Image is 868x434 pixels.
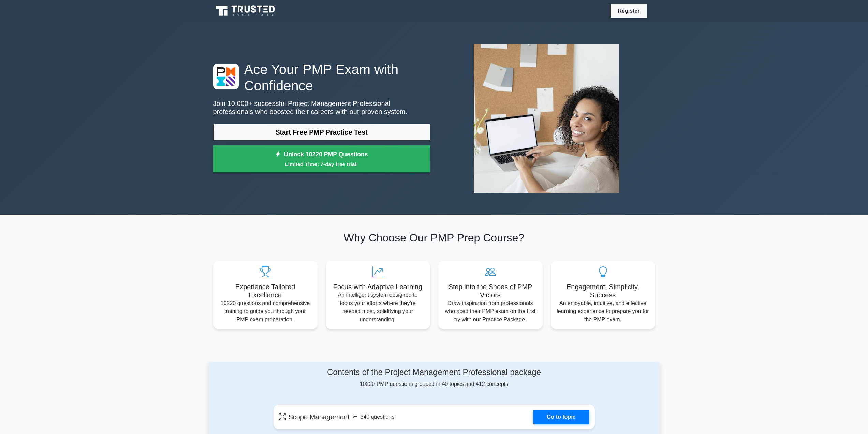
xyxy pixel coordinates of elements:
h5: Experience Tailored Excellence [219,283,312,299]
div: 10220 PMP questions grouped in 40 topics and 412 concepts [274,367,595,388]
a: Register [614,6,644,15]
h2: Why Choose Our PMP Prep Course? [213,231,655,244]
a: Go to topic [533,410,589,424]
p: Join 10,000+ successful Project Management Professional professionals who boosted their careers w... [213,99,430,116]
p: An enjoyable, intuitive, and effective learning experience to prepare you for the PMP exam. [556,299,650,324]
p: 10220 questions and comprehensive training to guide you through your PMP exam preparation. [219,299,312,324]
a: Unlock 10220 PMP QuestionsLimited Time: 7-day free trial! [213,145,430,173]
h5: Step into the Shoes of PMP Victors [444,283,537,299]
p: An intelligent system designed to focus your efforts where they're needed most, solidifying your ... [331,291,425,324]
h5: Engagement, Simplicity, Success [556,283,650,299]
h5: Focus with Adaptive Learning [331,283,425,291]
small: Limited Time: 7-day free trial! [222,160,422,168]
p: Draw inspiration from professionals who aced their PMP exam on the first try with our Practice Pa... [444,299,537,324]
h4: Contents of the Project Management Professional package [274,367,595,377]
a: Start Free PMP Practice Test [213,124,430,140]
h1: Ace Your PMP Exam with Confidence [213,61,430,94]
